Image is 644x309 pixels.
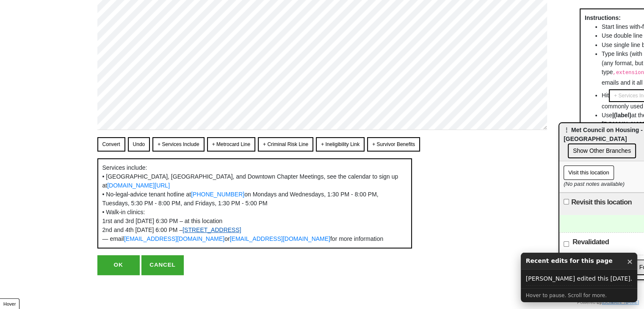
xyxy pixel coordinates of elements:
[102,191,379,207] span: • No-legal-advice tenant hotline at on Mondays and Wednesdays, 1:30 PM - 8:00 PM, Tuesdays, 5:30 ...
[564,127,643,142] span: ⋮ Met Council on Housing - [GEOGRAPHIC_DATA]
[124,235,224,242] a: [EMAIL_ADDRESS][DOMAIN_NAME]
[612,112,631,119] strong: |(label)
[564,166,614,180] button: Visit this location
[128,137,150,152] button: Undo
[521,288,637,302] div: Hover to pause. Scroll for more.
[191,191,244,198] a: [PHONE_NUMBER]
[141,255,184,275] button: CANCEL
[367,137,420,152] button: + Survivor Benefits
[564,181,625,187] i: (No past notes available)
[521,253,637,270] div: Recent edits for this page
[102,235,384,242] span: — email or for more information
[526,272,632,286] div: [PERSON_NAME] edited this [DATE].
[207,137,255,152] button: + Metrocard Line
[102,173,398,189] span: • [GEOGRAPHIC_DATA], [GEOGRAPHIC_DATA], and Downtown Chapter Meetings, see the calendar to sign u...
[102,209,145,215] span: • Walk-in clinics:
[568,143,636,158] button: Show Other Branches
[230,235,330,242] a: [EMAIL_ADDRESS][DOMAIN_NAME]
[107,182,170,189] a: [DOMAIN_NAME][URL]
[258,137,313,152] button: + Criminal Risk Line
[102,226,241,233] span: 2nd and 4th [DATE] 6:00 PM –
[585,14,621,21] strong: Instructions:
[102,218,223,224] span: 1rst and 3rd [DATE] 6:30 PM – at this location
[316,137,365,152] button: + Ineligibility Link
[627,256,633,267] button: ×
[102,164,147,171] span: Services include:
[602,300,639,305] a: [DOMAIN_NAME]
[97,137,125,152] button: Convert
[97,255,140,275] button: OK
[152,137,204,152] button: + Services Include
[571,197,632,207] label: Revisit this location
[182,226,241,233] a: [STREET_ADDRESS]
[572,237,609,247] label: Revalidated
[640,23,642,30] strong: -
